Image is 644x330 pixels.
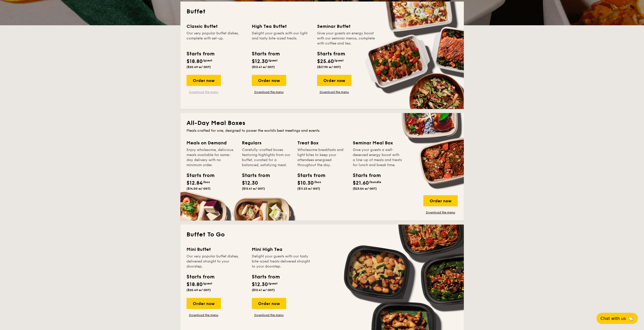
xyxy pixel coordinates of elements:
[242,172,265,179] div: Starts from
[186,75,221,86] div: Order now
[297,139,347,146] div: Treat Box
[186,313,221,317] a: Download the menu
[314,180,321,184] span: /box
[186,139,236,146] div: Meals on Demand
[186,180,203,186] span: $12.84
[242,147,291,168] div: Carefully-crafted boxes featuring highlights from our buffet, curated for a balanced, satisfying ...
[252,58,268,64] span: $12.30
[317,58,334,64] span: $25.60
[268,59,278,62] span: /guest
[297,180,314,186] span: $10.30
[252,50,279,58] div: Starts from
[297,187,320,190] span: ($11.23 w/ GST)
[186,23,246,30] div: Classic Buffet
[423,195,458,206] div: Order now
[186,281,203,288] span: $18.80
[242,139,291,146] div: Regulars
[186,231,458,239] h2: Buffet To Go
[252,90,286,94] a: Download the menu
[252,281,268,288] span: $12.30
[353,139,402,146] div: Seminar Meal Box
[317,75,351,86] div: Order now
[186,246,246,253] div: Mini Buffet
[186,58,203,64] span: $18.80
[186,90,221,94] a: Download the menu
[353,187,377,190] span: ($23.54 w/ GST)
[186,8,458,16] h2: Buffet
[353,172,376,179] div: Starts from
[628,316,634,321] span: 🦙
[423,210,458,214] a: Download the menu
[252,31,311,46] div: Delight your guests with our light and tasty bite-sized treats.
[600,316,626,321] span: Chat with us
[252,313,286,317] a: Download the menu
[317,23,376,30] div: Seminar Buffet
[353,147,402,168] div: Give your guests a well-deserved energy boost with a line-up of meals and treats for lunch and br...
[297,172,320,179] div: Starts from
[317,50,345,58] div: Starts from
[334,59,344,62] span: /guest
[186,50,214,58] div: Starts from
[317,90,351,94] a: Download the menu
[353,180,369,186] span: $21.60
[268,282,278,285] span: /guest
[252,298,286,309] div: Order now
[203,180,210,184] span: /box
[297,147,347,168] div: Wholesome breakfasts and light bites to keep your attendees energised throughout the day.
[242,187,265,190] span: ($13.41 w/ GST)
[252,23,311,30] div: High Tea Buffet
[596,313,638,324] button: Chat with us🦙
[186,128,458,133] div: Meals crafted for one, designed to power the world's best meetings and events.
[242,180,258,186] span: $12.30
[186,65,211,69] span: ($20.49 w/ GST)
[186,187,211,190] span: ($14.00 w/ GST)
[186,119,458,127] h2: All-Day Meal Boxes
[317,65,341,69] span: ($27.90 w/ GST)
[317,31,376,46] div: Give your guests an energy boost with our seminar menus, complete with coffee and tea.
[252,273,279,281] div: Starts from
[186,31,246,46] div: Our very popular buffet dishes, complete with set-up.
[186,298,221,309] div: Order now
[186,147,236,168] div: Enjoy wholesome, delicious meals available for same-day delivery with no minimum order.
[369,180,381,184] span: /bundle
[252,75,286,86] div: Order now
[186,172,209,179] div: Starts from
[252,254,311,269] div: Delight your guests with our tasty bite-sized treats delivered straight to your doorstep.
[186,254,246,269] div: Our very popular buffet dishes, delivered straight to your doorstep.
[203,59,212,62] span: /guest
[186,288,211,292] span: ($20.49 w/ GST)
[252,246,311,253] div: Mini High Tea
[252,65,275,69] span: ($13.41 w/ GST)
[186,273,214,281] div: Starts from
[252,288,275,292] span: ($13.41 w/ GST)
[203,282,212,285] span: /guest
